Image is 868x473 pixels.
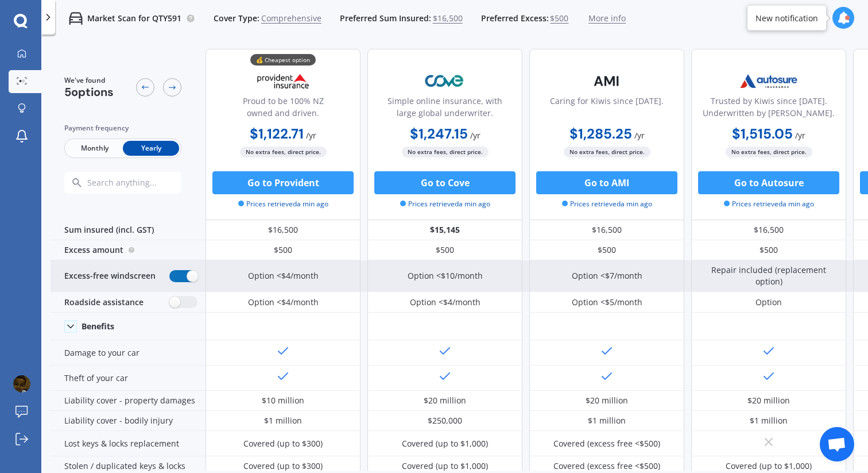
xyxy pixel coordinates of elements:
[529,220,684,240] div: $16,500
[69,11,83,25] img: car.f15378c7a67c060ca3f3.svg
[64,84,114,99] span: 5 options
[367,240,522,260] div: $500
[51,260,206,292] div: Excess-free windscreen
[240,147,327,157] span: No extra fees, direct price.
[262,395,304,406] div: $10 million
[755,12,818,24] div: New notification
[250,54,316,66] div: 💰 Cheapest option
[243,438,323,449] div: Covered (up to $300)
[250,125,304,143] b: $1,122.71
[470,130,480,141] span: / yr
[87,13,181,24] p: Market Scan for QTY591
[698,171,839,194] button: Go to Autosure
[340,13,431,24] span: Preferred Sum Insured:
[13,375,30,393] img: ACg8ocKwPeuEQwbMI37xDyzjLAC2rSeO7DehBYGC8EYsRBaponSyeVVn=s96-c
[572,297,642,308] div: Option <$5/month
[750,415,788,426] div: $1 million
[572,270,642,282] div: Option <$7/month
[238,199,328,209] span: Prices retrieved a min ago
[553,460,660,472] div: Covered (excess free <$500)
[529,240,684,260] div: $500
[306,130,316,141] span: / yr
[550,13,568,24] span: $500
[407,67,483,95] img: Cove.webp
[428,415,462,426] div: $250,000
[86,178,204,188] input: Search anything...
[51,340,206,366] div: Damage to your car
[732,125,793,143] b: $1,515.05
[248,297,319,308] div: Option <$4/month
[634,130,645,141] span: / yr
[261,13,321,24] span: Comprehensive
[51,411,206,431] div: Liability cover - bodily injury
[67,141,123,156] span: Monthly
[691,220,846,240] div: $16,500
[562,199,652,209] span: Prices retrieved a min ago
[481,13,549,24] span: Preferred Excess:
[588,415,626,426] div: $1 million
[700,264,838,287] div: Repair included (replacement option)
[726,147,812,157] span: No extra fees, direct price.
[795,130,805,141] span: / yr
[402,438,488,449] div: Covered (up to $1,000)
[206,220,361,240] div: $16,500
[747,395,790,406] div: $20 million
[206,240,361,260] div: $500
[367,220,522,240] div: $15,145
[536,171,677,194] button: Go to AMI
[550,95,664,124] div: Caring for Kiwis since [DATE].
[245,67,321,95] img: Provident.png
[400,199,490,209] span: Prices retrieved a min ago
[588,13,626,24] span: More info
[51,220,206,240] div: Sum insured (incl. GST)
[410,297,480,308] div: Option <$4/month
[424,395,466,406] div: $20 million
[701,95,836,124] div: Trusted by Kiwis since [DATE]. Underwritten by [PERSON_NAME].
[755,297,782,308] div: Option
[724,199,814,209] span: Prices retrieved a min ago
[51,292,206,313] div: Roadside assistance
[731,67,807,95] img: Autosure.webp
[569,125,632,143] b: $1,285.25
[212,171,354,194] button: Go to Provident
[51,431,206,456] div: Lost keys & locks replacement
[51,240,206,260] div: Excess amount
[248,270,319,282] div: Option <$4/month
[569,67,645,95] img: AMI-text-1.webp
[264,415,302,426] div: $1 million
[586,395,628,406] div: $20 million
[374,171,516,194] button: Go to Cove
[51,366,206,391] div: Theft of your car
[564,147,650,157] span: No extra fees, direct price.
[215,95,351,124] div: Proud to be 100% NZ owned and driven.
[64,122,181,134] div: Payment frequency
[123,141,179,156] span: Yearly
[243,460,323,472] div: Covered (up to $300)
[433,13,463,24] span: $16,500
[82,321,114,332] div: Benefits
[402,147,489,157] span: No extra fees, direct price.
[377,95,513,124] div: Simple online insurance, with large global underwriter.
[410,125,468,143] b: $1,247.15
[214,13,259,24] span: Cover Type:
[820,427,854,462] div: Open chat
[402,460,488,472] div: Covered (up to $1,000)
[726,460,812,472] div: Covered (up to $1,000)
[408,270,483,282] div: Option <$10/month
[64,75,114,86] span: We've found
[51,391,206,411] div: Liability cover - property damages
[691,240,846,260] div: $500
[553,438,660,449] div: Covered (excess free <$500)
